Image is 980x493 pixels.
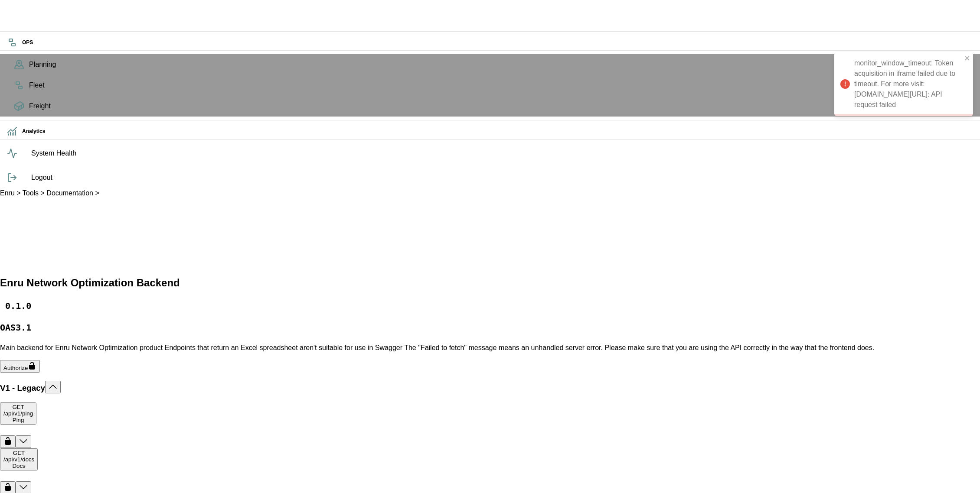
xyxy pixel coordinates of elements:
[12,404,24,410] span: GET
[834,52,973,116] div: monitor_window_timeout: Token acquisition in iframe failed due to timeout. For more visit: [DOMAI...
[13,450,25,456] span: GET
[22,39,973,47] h6: OPS
[22,127,973,136] h6: Analytics
[3,365,28,371] span: Authorize
[29,80,973,91] span: Fleet
[3,463,34,469] div: Docs
[29,101,973,111] span: Freight
[3,410,33,417] span: /api /v1 /ping
[3,456,34,463] span: /api /v1 /docs
[31,148,973,159] span: System Health
[16,435,31,448] button: get ​/api​/v1​/ping
[31,172,973,183] span: Logout
[964,55,970,63] button: close
[45,381,61,393] button: Collapse operation
[29,59,973,70] span: Planning
[3,417,33,423] div: Ping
